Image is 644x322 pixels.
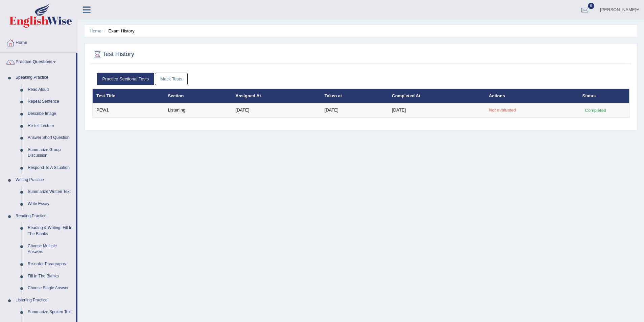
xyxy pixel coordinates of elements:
[93,89,164,103] th: Test Title
[13,210,76,222] a: Reading Practice
[90,28,101,33] a: Home
[25,162,76,174] a: Respond To A Situation
[92,49,134,59] h2: Test History
[25,96,76,108] a: Repeat Sentence
[25,222,76,240] a: Reading & Writing: Fill In The Blanks
[485,89,578,103] th: Actions
[25,144,76,162] a: Summarize Group Discussion
[582,107,609,114] div: Completed
[25,132,76,144] a: Answer Short Question
[93,103,164,117] td: PEW1
[13,174,76,186] a: Writing Practice
[0,33,77,50] a: Home
[232,89,321,103] th: Assigned At
[25,258,76,270] a: Re-order Paragraphs
[13,294,76,306] a: Listening Practice
[232,103,321,117] td: [DATE]
[25,108,76,120] a: Describe Image
[25,84,76,96] a: Read Aloud
[102,28,135,34] li: Exam History
[388,103,485,117] td: [DATE]
[25,120,76,132] a: Re-tell Lecture
[321,89,388,103] th: Taken at
[164,89,232,103] th: Section
[489,107,516,113] em: Not evaluated
[97,73,154,85] a: Practice Sectional Tests
[0,53,76,70] a: Practice Questions
[25,198,76,210] a: Write Essay
[321,103,388,117] td: [DATE]
[13,72,76,84] a: Speaking Practice
[25,282,76,294] a: Choose Single Answer
[25,186,76,198] a: Summarize Written Text
[164,103,232,117] td: Listening
[25,270,76,282] a: Fill In The Blanks
[588,3,595,9] span: 0
[25,306,76,318] a: Summarize Spoken Text
[155,73,188,85] a: Mock Tests
[25,240,76,258] a: Choose Multiple Answers
[579,89,629,103] th: Status
[388,89,485,103] th: Completed At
